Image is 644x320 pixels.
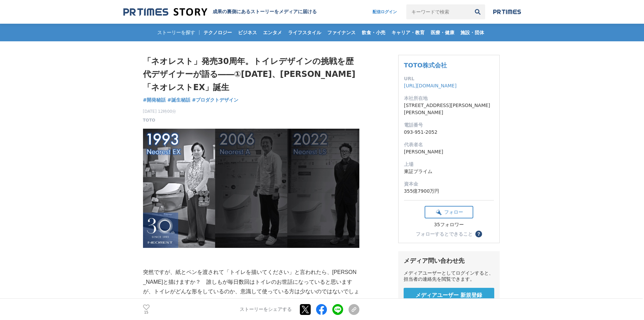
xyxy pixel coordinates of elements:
dd: 東証プライム [404,168,494,175]
a: テクノロジー [201,24,235,41]
a: #プロダクトデザイン [192,97,239,104]
img: 成果の裏側にあるストーリーをメディアに届ける [123,7,207,17]
dt: 電話番号 [404,122,494,129]
span: ビジネス [235,29,260,36]
a: 成果の裏側にあるストーリーをメディアに届ける 成果の裏側にあるストーリーをメディアに届ける [123,7,317,17]
span: #プロダクトデザイン [192,97,239,103]
input: キーワードで検索 [406,4,470,19]
a: TOTO株式会社 [404,62,447,69]
button: フォロー [425,206,473,218]
span: メディアユーザー 新規登録 [415,292,482,299]
span: キャリア・教育 [389,29,427,36]
dt: 代表者名 [404,141,494,148]
dd: [STREET_ADDRESS][PERSON_NAME][PERSON_NAME] [404,102,494,116]
a: TOTO [143,117,156,123]
button: 検索 [470,4,485,19]
a: キャリア・教育 [389,24,427,41]
a: ビジネス [235,24,260,41]
span: テクノロジー [201,29,235,36]
a: メディアユーザー 新規登録 無料 [404,288,494,309]
div: 35フォロワー [425,222,473,228]
span: #誕生秘話 [167,97,190,103]
dd: 093-951-2052 [404,129,494,136]
button: ？ [475,231,482,237]
a: 施設・団体 [458,24,487,41]
a: ファイナンス [325,24,358,41]
div: メディアユーザーとしてログインすると、担当者の連絡先を閲覧できます。 [404,270,494,282]
img: thumbnail_2d975680-e7e2-11ee-8650-a5a603af4a69.jpg [143,129,359,248]
a: #誕生秘話 [167,97,190,104]
dt: URL [404,75,494,82]
img: prtimes [493,9,521,15]
a: 配信ログイン [366,4,404,19]
dt: 上場 [404,161,494,168]
a: [URL][DOMAIN_NAME] [404,83,457,88]
h2: 成果の裏側にあるストーリーをメディアに届ける [213,9,317,15]
div: メディア問い合わせ先 [404,257,494,265]
span: 飲食・小売 [359,29,388,36]
p: 突然ですが、紙とペンを渡されて「トイレを描いてください」と言われたら、[PERSON_NAME]と描けますか？ 誰しもが毎日数回はトイレのお世話になっていると思いますが、トイレがどんな形をしてい... [143,268,359,306]
dd: 355億7900万円 [404,188,494,195]
p: ストーリーをシェアする [240,306,292,313]
span: 施設・団体 [458,29,487,36]
span: エンタメ [260,29,285,36]
span: [DATE] 12時00分 [143,108,176,114]
span: 医療・健康 [428,29,457,36]
span: ライフスタイル [285,29,324,36]
a: エンタメ [260,24,285,41]
span: ？ [476,232,481,236]
a: 飲食・小売 [359,24,388,41]
dt: 本社所在地 [404,95,494,102]
a: ライフスタイル [285,24,324,41]
a: 医療・健康 [428,24,457,41]
h1: 「ネオレスト」発売30周年。トイレデザインの挑戦を歴代デザイナーが語る――①[DATE]、[PERSON_NAME]「ネオレストEX」誕生 [143,55,359,94]
div: フォローするとできること [416,232,473,236]
dd: [PERSON_NAME] [404,148,494,155]
a: #開発秘話 [143,97,166,104]
span: #開発秘話 [143,97,166,103]
p: 15 [143,311,150,314]
dt: 資本金 [404,180,494,188]
span: ファイナンス [325,29,358,36]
